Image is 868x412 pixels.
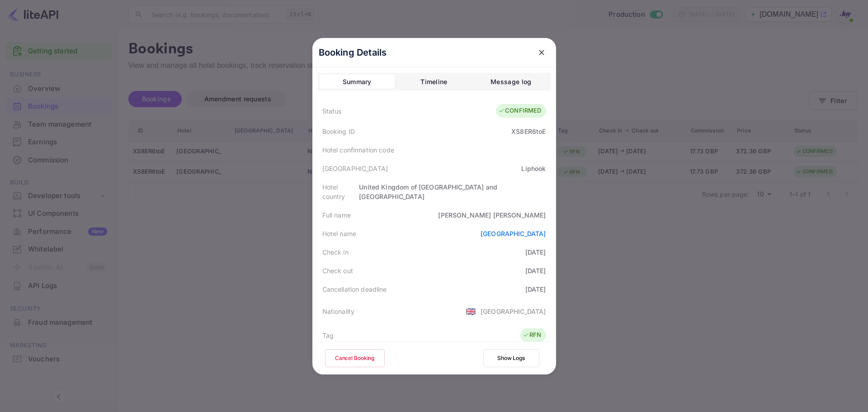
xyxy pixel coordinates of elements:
[322,331,334,340] div: Tag
[521,164,546,173] div: Liphook
[473,75,548,89] button: Message log
[322,182,359,201] div: Hotel country
[483,349,539,367] button: Show Logs
[319,46,387,59] p: Booking Details
[322,284,387,294] div: Cancellation deadline
[525,284,546,294] div: [DATE]
[322,145,394,155] div: Hotel confirmation code
[343,76,372,87] div: Summary
[525,266,546,275] div: [DATE]
[491,76,531,87] div: Message log
[322,247,349,257] div: Check in
[523,331,541,340] div: RFN
[438,210,546,220] div: [PERSON_NAME] [PERSON_NAME]
[498,106,541,115] div: CONFIRMED
[322,307,355,316] div: Nationality
[320,75,395,89] button: Summary
[322,266,353,275] div: Check out
[481,230,546,237] a: [GEOGRAPHIC_DATA]
[511,127,546,136] div: XS8ER6toE
[322,164,388,173] div: [GEOGRAPHIC_DATA]
[322,106,342,116] div: Status
[525,247,546,257] div: [DATE]
[420,76,447,87] div: Timeline
[481,307,546,316] div: [GEOGRAPHIC_DATA]
[533,44,550,61] button: close
[322,127,355,136] div: Booking ID
[396,75,472,89] button: Timeline
[322,210,351,220] div: Full name
[359,182,546,201] div: United Kingdom of [GEOGRAPHIC_DATA] and [GEOGRAPHIC_DATA]
[466,303,476,319] span: United States
[322,229,357,238] div: Hotel name
[325,349,385,367] button: Cancel Booking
